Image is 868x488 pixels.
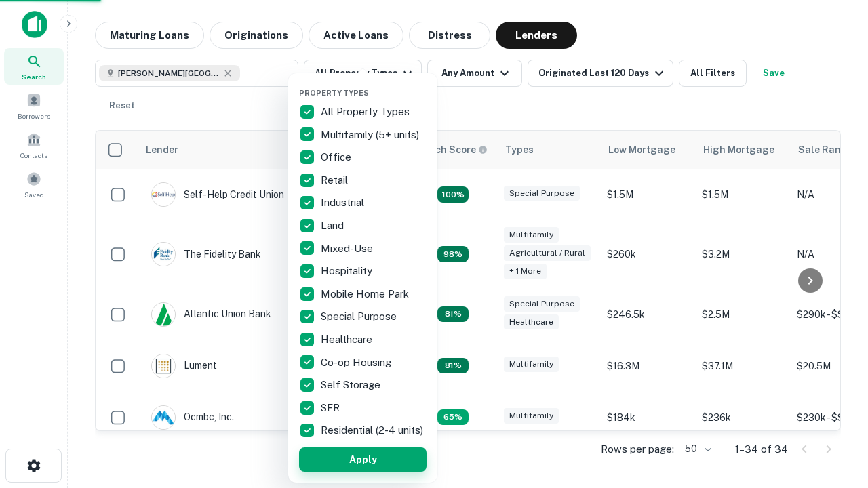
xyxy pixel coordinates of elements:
p: Multifamily (5+ units) [321,127,422,143]
p: Co-op Housing [321,354,394,371]
p: SFR [321,400,342,416]
button: Apply [299,447,427,472]
p: Office [321,149,354,165]
p: Healthcare [321,331,375,348]
p: Special Purpose [321,308,399,325]
p: Retail [321,172,351,188]
p: All Property Types [321,104,412,120]
iframe: Chat Widget [800,380,868,445]
p: Self Storage [321,377,383,393]
p: Industrial [321,195,367,211]
p: Land [321,218,347,234]
p: Hospitality [321,263,375,279]
p: Mixed-Use [321,241,376,257]
p: Residential (2-4 units) [321,422,426,439]
span: Property Types [299,89,369,97]
p: Mobile Home Park [321,286,412,302]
